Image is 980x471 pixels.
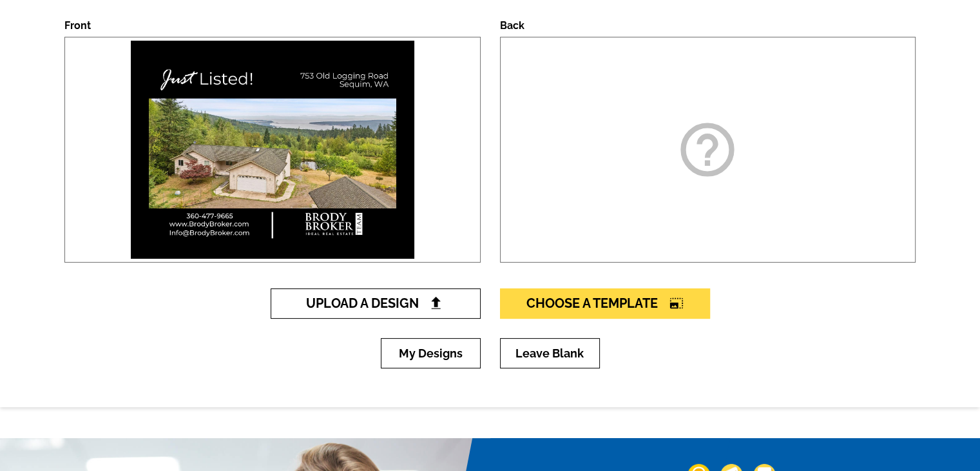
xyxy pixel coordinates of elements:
a: My Designs [381,338,481,368]
i: photo_size_select_large [669,297,684,310]
label: Front [64,19,91,32]
img: large-thumb.jpg [128,37,418,262]
img: file-upload-black.png [429,296,443,310]
label: Back [500,19,524,32]
a: Choose A Templatephoto_size_select_large [500,288,710,319]
i: help_outline [675,117,740,182]
a: Upload A Design [271,288,481,319]
span: Upload A Design [306,296,445,311]
a: Leave Blank [500,338,600,368]
span: Choose A Template [526,296,684,311]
